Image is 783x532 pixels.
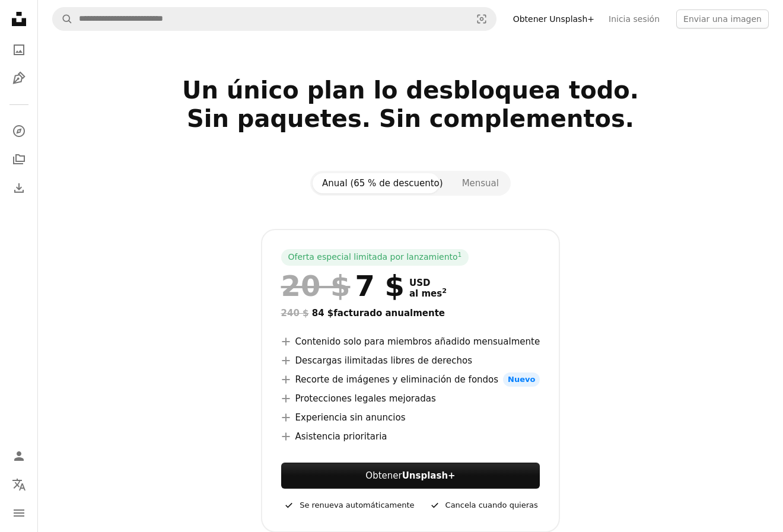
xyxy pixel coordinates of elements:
[281,429,540,444] li: Asistencia prioritaria
[503,372,540,387] span: Nuevo
[506,9,601,28] a: Obtener Unsplash+
[429,498,538,512] div: Cancela cuando quieras
[458,251,462,258] sup: 1
[281,306,540,320] div: 84 $ facturado anualmente
[456,251,464,263] a: 1
[7,66,31,90] a: Ilustraciones
[440,288,449,299] a: 2
[442,287,447,295] sup: 2
[281,270,351,301] span: 20 $
[52,76,769,161] h2: Un único plan lo desbloquea todo. Sin paquetes. Sin complementos.
[7,38,31,62] a: Fotos
[601,9,667,28] a: Inicia sesión
[53,8,73,30] button: Buscar en Unsplash
[52,7,496,31] form: Encuentra imágenes en todo el sitio
[7,444,31,468] a: Iniciar sesión / Registrarse
[7,501,31,525] button: Menú
[7,176,31,200] a: Historial de descargas
[409,288,447,299] span: al mes
[676,9,769,28] button: Enviar una imagen
[281,463,540,489] button: ObtenerUnsplash+
[7,7,31,33] a: Inicio — Unsplash
[281,249,469,266] div: Oferta especial limitada por lanzamiento
[281,410,540,425] li: Experiencia sin anuncios
[313,173,453,193] button: Anual (65 % de descuento)
[7,119,31,143] a: Explorar
[402,470,456,481] strong: Unsplash+
[7,148,31,171] a: Colecciones
[467,8,496,30] button: Búsqueda visual
[283,498,414,512] div: Se renueva automáticamente
[453,173,508,193] button: Mensual
[281,372,540,387] li: Recorte de imágenes y eliminación de fondos
[281,353,540,368] li: Descargas ilimitadas libres de derechos
[409,278,447,288] span: USD
[281,270,405,301] div: 7 $
[281,308,309,318] span: 240 $
[7,473,31,496] button: Idioma
[281,391,540,406] li: Protecciones legales mejoradas
[281,335,540,349] li: Contenido solo para miembros añadido mensualmente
